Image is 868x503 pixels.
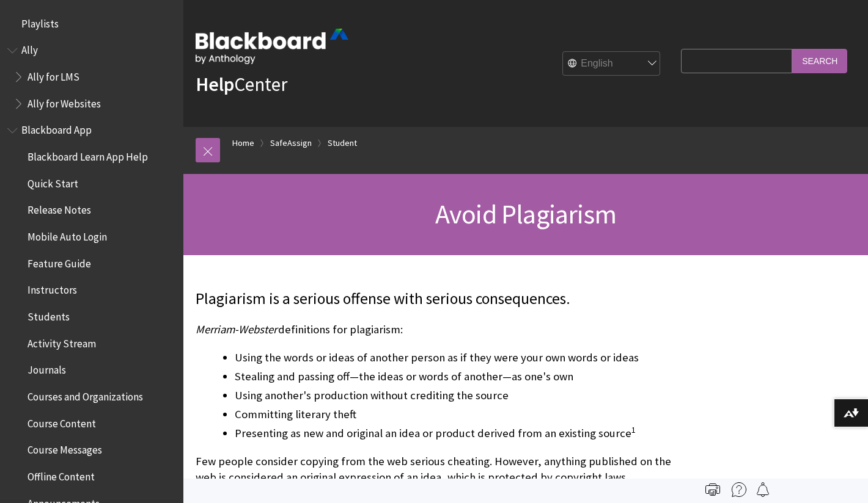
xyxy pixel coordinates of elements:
[732,482,746,497] img: More help
[235,387,675,404] li: Using another's production without crediting the source
[196,322,675,338] p: definitions for plagiarism:
[28,200,91,217] span: Release Notes
[28,173,78,190] span: Quick Start
[270,136,312,151] a: SafeAssign
[28,280,77,297] span: Instructors
[196,29,348,64] img: Blackboard by Anthology
[28,386,143,403] span: Courses and Organizations
[328,136,357,151] a: Student
[21,40,38,57] span: Ally
[21,13,59,30] span: Playlists
[28,466,95,483] span: Offline Content
[196,72,287,96] a: HelpCenter
[235,406,675,423] li: Committing literary theft
[28,360,66,377] span: Journals
[232,136,254,151] a: Home
[28,93,101,110] span: Ally for Websites
[435,197,616,231] span: Avoid Plagiarism
[28,440,102,457] span: Course Messages
[196,454,675,485] p: Few people consider copying from the web serious cheating. However, anything published on the web...
[235,425,675,442] li: Presenting as new and original an idea or product derived from an existing source
[7,13,176,34] nav: Book outline for Playlists
[563,52,661,76] select: Site Language Selector
[28,67,79,83] span: Ally for LMS
[28,147,148,163] span: Blackboard Learn App Help
[792,49,847,73] input: Search
[7,40,176,114] nav: Book outline for Anthology Ally Help
[196,322,277,336] span: Merriam-Webster
[28,253,91,270] span: Feature Guide
[235,368,675,385] li: Stealing and passing off—the ideas or words of another—as one's own
[28,333,96,350] span: Activity Stream
[756,482,770,497] img: Follow this page
[196,288,675,310] p: Plagiarism is a serious offense with serious consequences.
[28,306,70,323] span: Students
[21,120,92,137] span: Blackboard App
[28,413,96,430] span: Course Content
[235,349,675,366] li: Using the words or ideas of another person as if they were your own words or ideas
[28,226,107,243] span: Mobile Auto Login
[705,482,720,497] img: Print
[631,424,636,435] sup: 1
[196,72,234,96] strong: Help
